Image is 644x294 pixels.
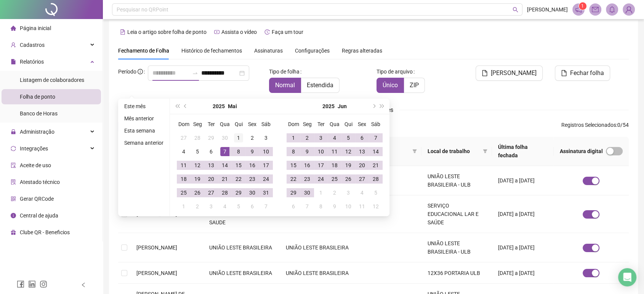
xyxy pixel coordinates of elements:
div: 26 [344,174,353,184]
span: 1 [581,3,584,9]
button: next-year [369,99,378,114]
td: 2025-06-05 [341,131,355,145]
button: year panel [213,99,225,114]
span: file [561,70,567,76]
span: notification [575,6,582,13]
th: Qua [328,117,341,131]
td: 2025-06-18 [328,158,341,172]
div: 31 [261,188,271,197]
td: 2025-05-03 [259,131,273,145]
td: 2025-06-15 [287,158,300,172]
span: Assista o vídeo [221,29,257,35]
sup: 1 [579,2,586,10]
td: 2025-06-03 [314,131,328,145]
td: [DATE] a [DATE] [492,166,554,195]
button: super-next-year [378,99,386,114]
div: 20 [357,161,367,170]
span: user-add [11,42,16,48]
td: 2025-05-29 [232,186,245,200]
td: 2025-06-16 [300,158,314,172]
span: Central de ajuda [20,213,58,219]
div: 3 [207,202,216,211]
div: Open Intercom Messenger [618,268,636,286]
div: 10 [261,147,271,156]
span: Relatórios [20,59,44,65]
div: 14 [371,147,380,156]
td: 2025-04-28 [191,131,204,145]
span: Local de trabalho [428,147,480,155]
div: 9 [303,147,312,156]
span: Assinaturas [254,48,283,53]
div: 22 [234,174,243,184]
span: solution [11,179,16,185]
div: 20 [207,174,216,184]
button: month panel [228,99,237,114]
td: 2025-07-06 [287,200,300,213]
div: 8 [289,147,298,156]
div: 29 [207,133,216,142]
div: 29 [289,188,298,197]
div: 10 [344,202,353,211]
td: 2025-06-13 [355,145,369,158]
td: 2025-05-19 [191,172,204,186]
td: 2025-06-25 [328,172,341,186]
div: 3 [261,133,271,142]
div: 5 [344,133,353,142]
span: info-circle [11,213,16,218]
div: 6 [248,202,257,211]
div: 1 [234,133,243,142]
td: 2025-05-18 [177,172,191,186]
span: sync [11,146,16,151]
td: 2025-05-16 [245,158,259,172]
td: 2025-06-10 [314,145,328,158]
span: file [11,59,16,64]
td: 2025-06-07 [369,131,383,145]
td: 2025-05-12 [191,158,204,172]
td: 2025-07-05 [369,186,383,200]
div: 4 [330,133,339,142]
div: 28 [220,188,229,197]
td: 2025-07-07 [300,200,314,213]
td: 2025-05-17 [259,158,273,172]
td: 2025-05-21 [218,172,232,186]
span: Regras alteradas [342,48,382,53]
span: ZIP [410,81,419,89]
td: 2025-05-04 [177,145,191,158]
div: 12 [371,202,380,211]
td: 2025-07-10 [341,200,355,213]
td: SERVIÇO EDUCACIONAL LAR E SAÚDE [421,195,492,233]
th: Qui [232,117,245,131]
span: info-circle [138,69,143,74]
button: [PERSON_NAME] [476,66,543,81]
span: Histórico de fechamentos [181,48,242,54]
th: Última folha fechada [492,137,554,166]
td: 2025-06-28 [369,172,383,186]
td: 2025-06-05 [232,200,245,213]
div: 13 [207,161,216,170]
td: 2025-06-02 [300,131,314,145]
span: Normal [275,81,295,89]
div: 23 [303,174,312,184]
span: Cadastros [20,42,45,48]
td: 2025-05-06 [204,145,218,158]
div: 30 [303,188,312,197]
div: 2 [193,202,202,211]
td: 2025-06-21 [369,158,383,172]
th: Qui [341,117,355,131]
div: 11 [179,161,188,170]
span: qrcode [11,196,16,201]
td: 2025-05-25 [177,186,191,200]
div: 16 [248,161,257,170]
span: [PERSON_NAME] [136,270,177,276]
td: 2025-07-01 [314,186,328,200]
td: 2025-04-27 [177,131,191,145]
span: Atestado técnico [20,179,60,185]
div: 5 [193,147,202,156]
div: 15 [234,161,243,170]
span: file-text [120,29,125,35]
span: Clube QR - Beneficios [20,229,70,235]
td: 2025-06-17 [314,158,328,172]
button: Fechar folha [555,66,610,81]
td: 2025-06-01 [287,131,300,145]
span: [PERSON_NAME] [136,244,177,251]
